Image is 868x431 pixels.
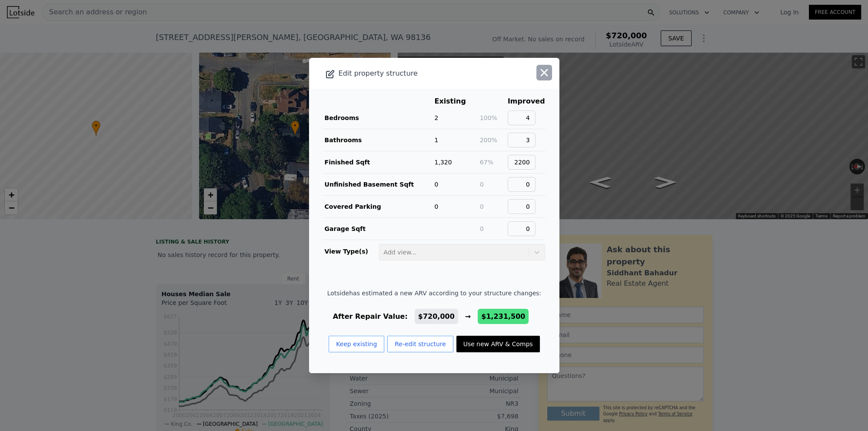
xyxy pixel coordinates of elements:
[480,114,497,121] span: 100%
[323,218,434,240] td: Garage Sqft
[479,174,507,196] td: 0
[387,336,453,352] button: Re-edit structure
[456,336,540,352] button: Use new ARV & Comps
[323,151,434,174] td: Finished Sqft
[327,311,541,322] div: After Repair Value: →
[323,174,434,196] td: Unfinished Basement Sqft
[323,107,434,129] td: Bedrooms
[435,203,439,210] span: 0
[329,336,384,352] button: Keep existing
[327,289,541,297] span: Lotside has estimated a new ARV according to your structure changes:
[435,181,439,188] span: 0
[323,196,434,218] td: Covered Parking
[481,312,525,321] span: $1,231,500
[480,137,497,144] span: 200%
[418,312,455,321] span: $720,000
[479,196,507,218] td: 0
[435,114,439,121] span: 2
[435,137,439,144] span: 1
[309,67,509,80] div: Edit property structure
[507,96,545,107] th: Improved
[480,159,493,166] span: 67%
[435,159,452,166] span: 1,320
[479,218,507,240] td: 0
[323,240,379,261] td: View Type(s)
[323,129,434,151] td: Bathrooms
[434,96,479,107] th: Existing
